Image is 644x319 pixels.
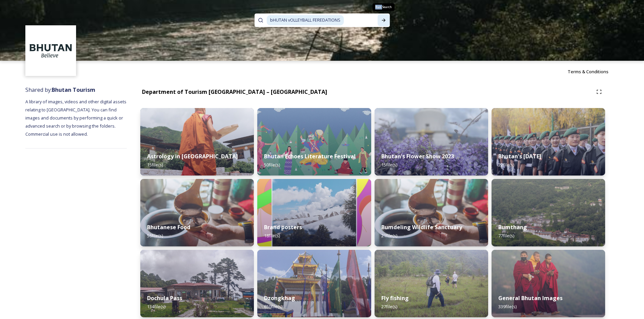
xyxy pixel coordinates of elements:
[257,108,371,176] img: Bhutan%2520Echoes7.jpg
[264,223,302,231] strong: Brand posters
[140,250,254,317] img: 2022-10-01%252011.41.43.jpg
[498,233,514,239] span: 77 file(s)
[147,223,190,231] strong: Bhutanese Food
[375,108,488,176] img: Bhutan%2520Flower%2520Show2.jpg
[492,108,605,176] img: Bhutan%2520National%2520Day10.jpg
[381,162,397,168] span: 15 file(s)
[381,303,397,310] span: 27 file(s)
[147,303,165,310] span: 134 file(s)
[373,3,395,11] div: Run Search
[257,250,371,317] img: Festival%2520Header.jpg
[381,233,397,239] span: 21 file(s)
[498,303,517,310] span: 339 file(s)
[140,179,254,246] img: Bumdeling%2520090723%2520by%2520Amp%2520Sripimanwat-4.jpg
[257,179,371,246] img: Bhutan_Believe_800_1000_4.jpg
[381,223,462,231] strong: Bumdeling Wildlife Sanctuary
[267,15,344,25] span: bHUTAN vOLLEYBALL FEREDATIONS
[147,233,163,239] span: 56 file(s)
[498,294,563,302] strong: General Bhutan Images
[375,250,488,317] img: by%2520Ugyen%2520Wangchuk14.JPG
[381,294,409,302] strong: Fly fishing
[375,179,488,246] img: Bumdeling%2520090723%2520by%2520Amp%2520Sripimanwat-4%25202.jpg
[147,162,163,168] span: 15 file(s)
[147,294,182,302] strong: Dochula Pass
[498,223,527,231] strong: Bumthang
[264,233,280,239] span: 18 file(s)
[147,153,238,160] strong: Astrology in [GEOGRAPHIC_DATA]
[492,250,605,317] img: MarcusWestbergBhutanHiRes-23.jpg
[498,162,514,168] span: 22 file(s)
[26,26,75,75] img: BT_Logo_BB_Lockup_CMYK_High%2520Res.jpg
[264,294,295,302] strong: Dzongkhag
[264,162,280,168] span: 50 file(s)
[381,153,454,160] strong: Bhutan's Flower Show 2023
[264,153,356,160] strong: Bhutan Echoes Literature Festival
[140,108,254,176] img: _SCH1465.jpg
[492,179,605,246] img: Bumthang%2520180723%2520by%2520Amp%2520Sripimanwat-20.jpg
[498,153,541,160] strong: Bhutan's [DATE]
[264,303,282,310] span: 650 file(s)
